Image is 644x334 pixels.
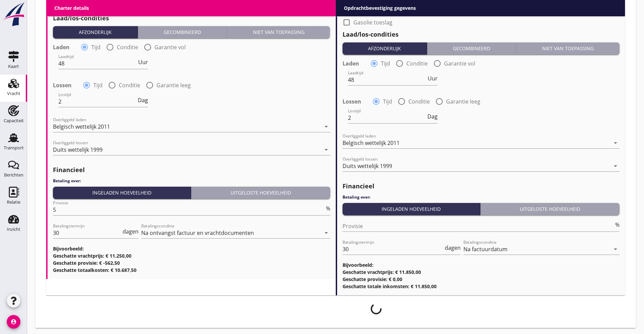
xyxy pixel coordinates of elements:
[121,229,139,234] div: dagen
[138,26,227,38] button: Gecombineerd
[430,45,513,52] div: Gecombineerd
[1,2,26,27] img: logo-small.a267ee39.svg
[7,91,20,96] div: Vracht
[58,58,137,69] input: Laadtijd
[343,30,620,39] h2: Laad/los-condities
[191,187,330,199] button: Uitgeloste hoeveelheid
[117,44,138,51] label: Conditie
[353,19,392,26] label: Gasolie toeslag
[230,29,328,36] div: Niet van toepassing
[58,96,136,107] input: Lostijd
[7,200,20,204] div: Relatie
[343,140,400,146] div: Belgisch wettelijk 2011
[53,245,330,252] h3: Bijvoorbeeld:
[348,112,426,123] input: Lostijd
[4,146,24,150] div: Transport
[7,315,20,329] i: account_circle
[611,162,620,170] i: arrow_drop_down
[141,29,224,36] div: Gecombineerd
[428,76,438,81] span: Uur
[519,45,617,52] div: Niet van toepassing
[353,10,457,16] label: Onder voorbehoud van voorgaande reis
[64,3,103,10] label: Gasolie toeslag
[348,74,426,85] input: Laadtijd
[446,98,480,105] label: Garantie leeg
[93,82,103,89] label: Tijd
[322,229,330,237] i: arrow_drop_down
[53,178,330,184] h4: Betaling over:
[463,246,508,252] div: Na factuurdatum
[345,205,478,212] div: Ingeladen hoeveelheid
[480,203,620,215] button: Uitgeloste hoeveelheid
[194,189,328,196] div: Uitgeloste hoeveelheid
[345,45,424,52] div: Afzonderlijk
[343,194,620,200] h4: Betaling over:
[343,244,444,255] input: Betalingstermijn
[53,124,110,130] div: Belgisch wettelijk 2011
[138,97,148,103] span: Dag
[141,230,254,236] div: Na ontvangst factuur en vrachtdocumenten
[483,205,617,212] div: Uitgeloste hoeveelheid
[343,283,620,290] h3: Geschatte totale inkomsten: € 11.850,00
[53,82,72,89] strong: Lossen
[4,118,24,123] div: Capaciteit
[53,252,330,259] h3: Geschatte vrachtprijs: € 11.250,00
[444,60,475,67] label: Garantie vol
[343,203,481,215] button: Ingeladen hoeveelheid
[343,276,620,283] h3: Geschatte provisie: € 0,00
[53,44,70,51] strong: Laden
[443,245,461,250] div: dagen
[56,29,135,36] div: Afzonderlijk
[154,44,186,51] label: Garantie vol
[325,206,330,211] div: %
[53,26,138,38] button: Afzonderlijk
[343,60,359,67] strong: Laden
[53,14,330,23] h2: Laad/los-condities
[408,98,430,105] label: Conditie
[343,163,392,169] div: Duits wettelijk 1999
[516,42,620,55] button: Niet van toepassing
[343,98,361,105] strong: Lossen
[53,187,191,199] button: Ingeladen hoeveelheid
[343,42,427,55] button: Afzonderlijk
[343,221,614,231] input: Provisie
[53,227,121,238] input: Betalingstermijn
[322,146,330,154] i: arrow_drop_down
[383,98,392,105] label: Tijd
[56,189,188,196] div: Ingeladen hoeveelheid
[53,204,325,215] input: Provisie
[91,44,100,51] label: Tijd
[427,114,438,119] span: Dag
[322,123,330,131] i: arrow_drop_down
[427,42,516,55] button: Gecombineerd
[157,82,191,89] label: Garantie leeg
[614,222,620,227] div: %
[53,266,330,274] h3: Geschatte totaalkosten: € 10.687,50
[611,245,620,253] i: arrow_drop_down
[381,60,390,67] label: Tijd
[53,147,103,153] div: Duits wettelijk 1999
[343,261,620,268] h3: Bijvoorbeeld:
[119,82,140,89] label: Conditie
[8,64,19,69] div: Kaart
[611,139,620,147] i: arrow_drop_down
[227,26,330,38] button: Niet van toepassing
[138,59,148,65] span: Uur
[343,268,620,276] h3: Geschatte vrachtprijs: € 11.850,00
[343,182,620,191] h2: Financieel
[7,227,20,231] div: Inzicht
[406,60,428,67] label: Conditie
[53,165,330,174] h2: Financieel
[53,259,330,266] h3: Geschatte provisie: € -562,50
[4,173,23,177] div: Berichten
